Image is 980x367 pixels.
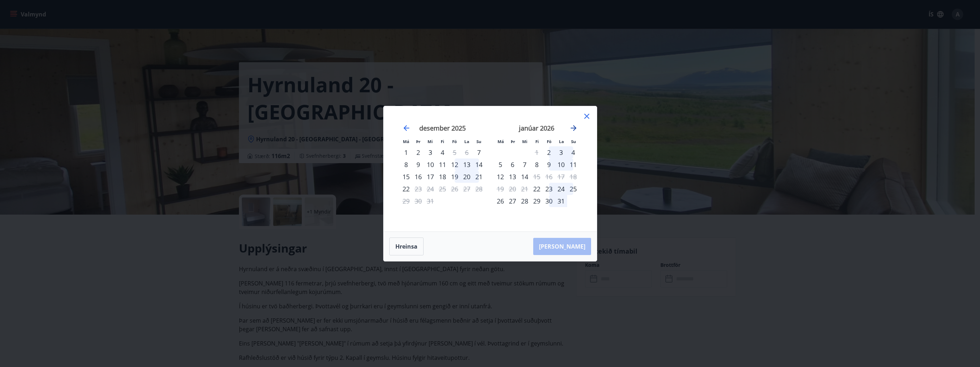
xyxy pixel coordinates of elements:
[461,146,473,158] td: Not available. laugardagur, 6. desember 2025
[400,158,412,171] div: 8
[571,139,576,144] small: Su
[531,158,543,171] td: Choose fimmtudagur, 8. janúar 2026 as your check-in date. It’s available.
[543,195,555,207] td: Choose föstudagur, 30. janúar 2026 as your check-in date. It’s available.
[567,146,579,158] div: 4
[519,171,531,183] div: 14
[449,158,461,171] div: 12
[473,158,485,171] div: 14
[412,171,424,183] td: Choose þriðjudagur, 16. desember 2025 as your check-in date. It’s available.
[412,146,424,158] td: Choose þriðjudagur, 2. desember 2025 as your check-in date. It’s available.
[494,195,506,207] div: 26
[400,183,412,195] td: Choose mánudagur, 22. desember 2025 as your check-in date. It’s available.
[424,146,436,158] div: 3
[555,158,567,171] td: Choose laugardagur, 10. janúar 2026 as your check-in date. It’s available.
[519,195,531,207] td: Choose miðvikudagur, 28. janúar 2026 as your check-in date. It’s available.
[436,146,449,158] td: Choose fimmtudagur, 4. desember 2025 as your check-in date. It’s available.
[412,146,424,158] div: 2
[449,183,461,195] td: Not available. föstudagur, 26. desember 2025
[531,171,543,183] td: Not available. fimmtudagur, 15. janúar 2026
[400,171,412,183] div: 15
[436,171,449,183] div: 18
[494,158,506,171] div: 5
[511,139,515,144] small: Þr
[461,171,473,183] td: Choose laugardagur, 20. desember 2025 as your check-in date. It’s available.
[531,146,543,158] td: Not available. fimmtudagur, 1. janúar 2026
[424,158,436,171] div: 10
[531,158,543,171] div: 8
[506,171,519,183] td: Choose þriðjudagur, 13. janúar 2026 as your check-in date. It’s available.
[402,124,411,132] div: Move backward to switch to the previous month.
[543,183,555,195] td: Choose föstudagur, 23. janúar 2026 as your check-in date. It’s available.
[567,183,579,195] div: 25
[543,195,555,207] div: 30
[461,158,473,171] div: 13
[555,195,567,207] td: Choose laugardagur, 31. janúar 2026 as your check-in date. It’s available.
[400,195,412,207] td: Not available. mánudagur, 29. desember 2025
[567,171,579,183] td: Not available. sunnudagur, 18. janúar 2026
[567,183,579,195] td: Choose sunnudagur, 25. janúar 2026 as your check-in date. It’s available.
[412,183,424,195] td: Not available. þriðjudagur, 23. desember 2025
[473,183,485,195] td: Not available. sunnudagur, 28. desember 2025
[531,195,543,207] div: 29
[473,146,485,158] div: Aðeins innritun í boði
[531,183,543,195] div: Aðeins innritun í boði
[519,124,554,132] strong: janúar 2026
[519,183,531,195] td: Not available. miðvikudagur, 21. janúar 2026
[569,124,578,132] div: Move forward to switch to the next month.
[436,183,449,195] td: Not available. fimmtudagur, 25. desember 2025
[389,238,424,255] button: Hreinsa
[400,146,412,158] div: 1
[519,158,531,171] td: Choose miðvikudagur, 7. janúar 2026 as your check-in date. It’s available.
[400,183,412,195] div: 22
[449,158,461,171] td: Choose föstudagur, 12. desember 2025 as your check-in date. It’s available.
[424,158,436,171] td: Choose miðvikudagur, 10. desember 2025 as your check-in date. It’s available.
[424,183,436,195] td: Not available. miðvikudagur, 24. desember 2025
[424,195,436,207] td: Not available. miðvikudagur, 31. desember 2025
[506,183,519,195] td: Not available. þriðjudagur, 20. janúar 2026
[555,195,567,207] div: 31
[461,171,473,183] div: 20
[416,139,420,144] small: Þr
[400,146,412,158] td: Choose mánudagur, 1. desember 2025 as your check-in date. It’s available.
[559,139,564,144] small: La
[506,195,519,207] td: Choose þriðjudagur, 27. janúar 2026 as your check-in date. It’s available.
[567,146,579,158] td: Choose sunnudagur, 4. janúar 2026 as your check-in date. It’s available.
[506,158,519,171] td: Choose þriðjudagur, 6. janúar 2026 as your check-in date. It’s available.
[419,124,466,132] strong: desember 2025
[449,171,461,183] td: Choose föstudagur, 19. desember 2025 as your check-in date. It’s available.
[543,146,555,158] div: Aðeins innritun í boði
[543,158,555,171] div: 9
[427,139,433,144] small: Mi
[473,171,485,183] td: Choose sunnudagur, 21. desember 2025 as your check-in date. It’s available.
[473,146,485,158] td: Choose sunnudagur, 7. desember 2025 as your check-in date. It’s available.
[567,158,579,171] td: Choose sunnudagur, 11. janúar 2026 as your check-in date. It’s available.
[543,183,555,195] div: 23
[476,139,481,144] small: Su
[473,158,485,171] td: Choose sunnudagur, 14. desember 2025 as your check-in date. It’s available.
[555,146,567,158] td: Choose laugardagur, 3. janúar 2026 as your check-in date. It’s available.
[519,158,531,171] div: 7
[547,139,551,144] small: Fö
[555,183,567,195] div: 24
[497,139,504,144] small: Má
[567,158,579,171] div: 11
[519,171,531,183] td: Choose miðvikudagur, 14. janúar 2026 as your check-in date. It’s available.
[461,158,473,171] td: Choose laugardagur, 13. desember 2025 as your check-in date. It’s available.
[412,183,424,195] div: Aðeins útritun í boði
[473,171,485,183] div: 21
[555,146,567,158] div: 3
[412,158,424,171] div: 9
[543,158,555,171] td: Choose föstudagur, 9. janúar 2026 as your check-in date. It’s available.
[506,171,519,183] div: 13
[412,195,424,207] td: Not available. þriðjudagur, 30. desember 2025
[449,146,461,158] td: Not available. föstudagur, 5. desember 2025
[392,115,588,223] div: Calendar
[555,158,567,171] div: 10
[494,195,506,207] td: Choose mánudagur, 26. janúar 2026 as your check-in date. It’s available.
[412,171,424,183] div: 16
[506,158,519,171] div: 6
[494,183,506,195] td: Not available. mánudagur, 19. janúar 2026
[424,146,436,158] td: Choose miðvikudagur, 3. desember 2025 as your check-in date. It’s available.
[519,195,531,207] div: 28
[531,195,543,207] td: Choose fimmtudagur, 29. janúar 2026 as your check-in date. It’s available.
